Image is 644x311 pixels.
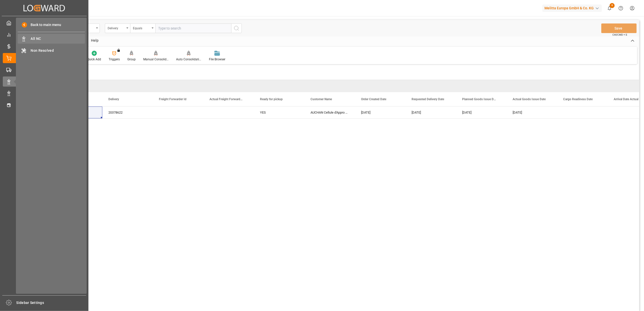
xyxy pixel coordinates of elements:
[127,57,136,62] div: Group
[361,97,386,101] span: Order Created Date
[87,37,102,45] div: Help
[614,97,638,101] span: Arrival Date Actual
[130,23,155,33] button: open menu
[610,3,615,8] span: 6
[254,107,304,118] div: YES
[133,25,150,31] div: Equals
[231,23,242,33] button: search button
[456,107,507,118] div: [DATE]
[604,3,615,14] button: show 6 new notifications
[209,57,225,62] div: File Browser
[108,25,125,31] div: Delivery
[3,30,86,39] a: Control Tower
[31,36,85,41] span: All NC
[105,23,130,33] button: open menu
[18,34,85,44] a: All NC
[542,3,604,13] button: Melitta Europa GmbH & Co. KG
[102,107,153,118] div: 20378622
[3,88,86,98] a: Data Management
[108,97,119,101] span: Delivery
[143,57,169,62] div: Manual Consolidation
[563,97,593,101] span: Cargo Readiness Date
[31,48,85,53] span: Non Resolved
[209,97,243,101] span: Actual Freight Forwarder Id
[542,5,602,12] div: Melitta Europa GmbH & Co. KG
[3,18,86,28] a: My Cockpit
[260,97,283,101] span: Ready for pickup
[406,107,456,118] div: [DATE]
[601,23,637,33] button: Save
[155,23,231,33] input: Type to search
[3,100,86,110] a: Timeslot Management
[507,107,557,118] div: [DATE]
[159,97,186,101] span: Freight Forwarder Id
[304,107,355,118] div: AUCHAN Cellule d'Appro SUD EST PGC
[3,41,86,51] a: Rate Management
[16,300,86,305] span: Sidebar Settings
[3,65,86,75] a: Transport Management
[462,97,496,101] span: Planned Goods Issue Date
[513,97,546,101] span: Actual Goods Issue Date
[612,33,627,37] span: Ctrl/CMD + S
[3,53,86,63] a: Order Management
[176,57,201,62] div: Auto Consolidation
[18,45,85,55] a: Non Resolved
[87,57,101,62] div: Quick Add
[355,107,406,118] div: [DATE]
[412,97,444,101] span: Requested Delivery Date
[615,3,627,14] button: Help Center
[27,22,61,28] span: Back to main menu
[311,97,332,101] span: Customer Name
